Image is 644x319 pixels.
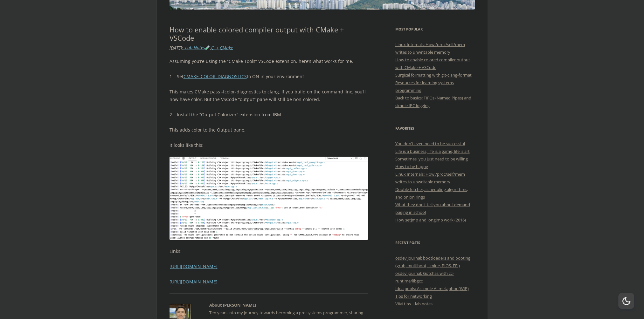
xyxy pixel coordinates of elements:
p: This adds color to the Output pane. [170,126,368,134]
a: C++ [211,44,218,51]
a: What they don’t tell you about demand paging in school [395,202,470,215]
p: 2 – Install the “Output Colorizer” extension from IBM. [170,111,368,119]
h3: Most Popular [395,25,475,33]
h3: Recent Posts [395,239,475,247]
a: [URL][DOMAIN_NAME] [170,263,218,269]
a: Life is a business; life is a game; life is art [395,148,470,154]
a: Idea pools: A simple AI metaphor (WIP) [395,286,469,291]
a: Sometimes, you just need to be willing [395,156,468,162]
i: : , , [170,44,233,51]
a: Back to basics: FIFOs (Named Pipes) and simple IPC logging [395,95,471,108]
a: osdev journal: Gotchas with cc-runtime/libgcc [395,270,454,284]
h1: How to enable colored compiler output with CMake + VSCode [170,25,368,42]
a: How to be happy [395,164,428,169]
a: osdev journal: bootloaders and booting (grub, multiboot, limine, BIOS, EFI) [395,255,470,268]
a: You don’t even need to be successful [395,141,465,146]
p: Assuming you’re using the “CMake Tools” VSCode extension, here’s what works for me. [170,58,368,65]
h3: Favorites [395,125,475,132]
a: Surgical formatting with git-clang-format [395,72,472,78]
p: 1 – Set to ON in your environment [170,73,368,80]
a: [URL][DOMAIN_NAME] [170,279,218,285]
time: [DATE] [170,44,182,51]
a: How to enable colored compiler output with CMake + VSCode [395,57,470,70]
a: VIM tips + lab notes [395,301,433,307]
a: CMAKE_COLOR_DIAGNOSTICS [184,73,247,79]
a: Tips for networking [395,293,432,299]
a: _Lab Notes [183,44,210,51]
h2: About [PERSON_NAME] [209,301,368,309]
a: CMake [219,44,233,51]
p: This makes CMake pass -fcolor-diagnostics to clang. If you build on the command line, you’ll now ... [170,88,368,103]
p: It looks like this: [170,141,368,149]
a: How setjmp and longjmp work (2016) [395,217,466,223]
a: Double fetches, scheduling algorithms, and onion rings [395,187,468,200]
a: Resources for learning systems programming [395,80,454,93]
a: Linux Internals: How /proc/self/mem writes to unwritable memory [395,171,465,185]
p: Links: [170,248,368,255]
img: 🧪 [205,45,210,50]
a: Linux Internals: How /proc/self/mem writes to unwritable memory [395,42,465,55]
